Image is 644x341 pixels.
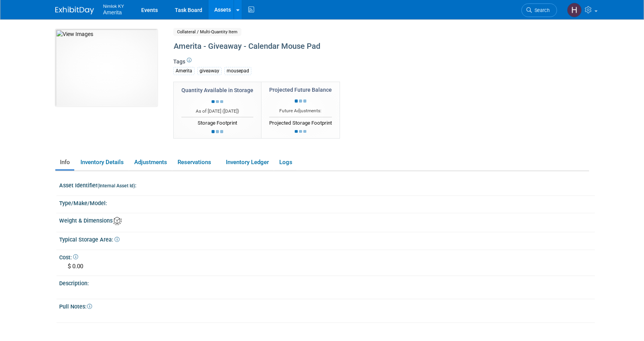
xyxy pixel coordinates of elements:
a: Info [55,156,74,169]
img: loading... [212,130,223,133]
a: Adjustments [130,156,171,169]
div: Quantity Available in Storage [181,86,253,94]
span: Search [532,7,550,13]
div: Tags [173,58,525,80]
div: Pull Notes: [59,301,595,310]
img: loading... [212,100,223,103]
span: [DATE] [224,108,237,114]
small: (Internal Asset Id) [97,183,135,188]
img: loading... [295,130,306,133]
span: Collateral / Multi-Quantity Item [173,28,241,36]
a: Inventory Details [76,156,128,169]
img: View Images [55,29,157,106]
div: Storage Footprint [181,117,253,127]
div: Future Adjustments: [269,108,332,114]
span: Nimlok KY [103,2,124,10]
img: Asset Weight and Dimensions [113,217,122,225]
div: Asset Identifier : [59,180,595,189]
a: Reservations [173,156,220,169]
div: Weight & Dimensions [59,215,595,225]
span: Typical Storage Area: [59,236,120,243]
img: ExhibitDay [55,7,94,14]
img: Hannah Durbin [567,3,582,17]
div: Amerita - Giveaway - Calendar Mouse Pad [171,39,525,53]
div: Amerita [173,67,195,75]
div: $ 0.00 [65,260,589,272]
div: As of [DATE] ( ) [181,108,253,115]
span: Amerita [103,9,122,15]
div: Cost: [59,252,595,261]
div: Projected Storage Footprint [269,117,332,127]
div: Type/Make/Model: [59,197,595,207]
div: giveaway [197,67,222,75]
img: loading... [295,99,306,103]
a: Logs [275,156,297,169]
a: Inventory Ledger [221,156,273,169]
div: mousepad [224,67,251,75]
div: Projected Future Balance [269,86,332,94]
a: Search [521,3,557,17]
div: Description: [59,278,595,287]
